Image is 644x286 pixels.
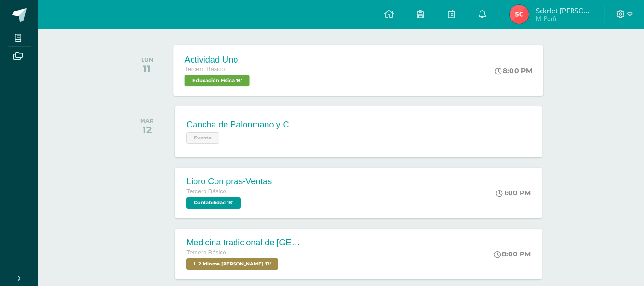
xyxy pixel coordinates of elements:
[185,75,250,86] span: Educación Física 'B'
[495,66,532,75] div: 8:00 PM
[494,250,531,258] div: 8:00 PM
[185,54,252,64] div: Actividad Uno
[186,238,301,248] div: Medicina tradicional de [GEOGRAPHIC_DATA]
[186,177,272,187] div: Libro Compras-Ventas
[510,5,529,24] img: 41276d7fe83bb94c4ae535f17fe16d27.png
[186,249,226,256] span: Tercero Básico
[186,132,219,144] span: Evento
[186,258,278,270] span: L.2 Idioma Maya Kaqchikel 'B'
[186,120,301,130] div: Cancha de Balonmano y Contenido
[185,66,225,73] span: Tercero Básico
[140,117,153,124] div: MAR
[141,56,153,63] div: LUN
[141,63,153,74] div: 11
[186,188,226,195] span: Tercero Básico
[186,197,241,209] span: Contabilidad 'B'
[536,14,593,22] span: Mi Perfil
[536,6,593,15] span: Sckrlet [PERSON_NAME][US_STATE]
[140,124,153,136] div: 12
[496,189,531,197] div: 1:00 PM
